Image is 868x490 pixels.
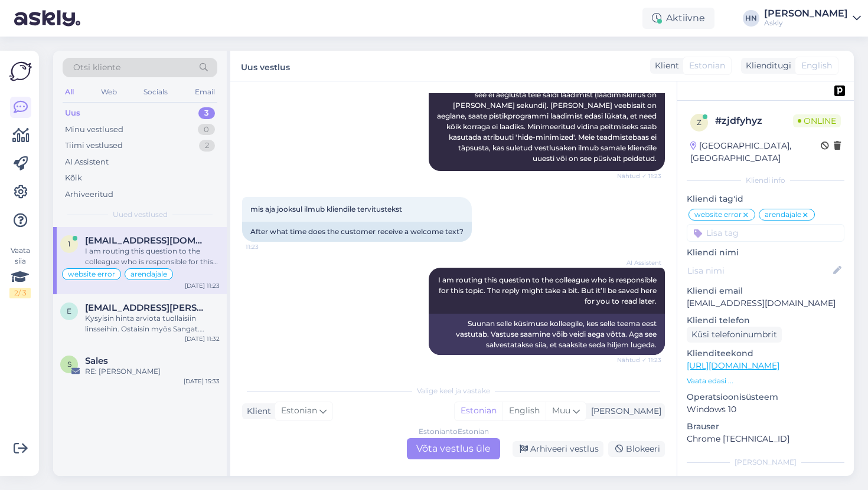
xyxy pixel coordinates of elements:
[617,172,661,180] span: Nähtud ✓ 11:23
[67,307,71,315] span: E
[741,60,791,72] div: Klienditugi
[65,172,82,184] div: Kõik
[113,209,168,220] span: Uued vestlused
[455,402,502,420] div: Estonian
[9,60,32,83] img: Askly Logo
[687,376,844,386] p: Vaata edasi ...
[687,391,844,403] p: Operatsioonisüsteem
[687,347,844,360] p: Klienditeekond
[198,124,215,136] div: 0
[642,8,714,29] div: Aktiivne
[513,441,603,457] div: Arhiveeri vestlus
[429,314,665,355] div: Suunan selle küsimuse kolleegile, kes selle teema eest vastutab. Vastuse saamine võib veidi aega ...
[242,222,472,242] div: After what time does the customer receive a welcome text?
[250,205,402,213] span: mis aja jooksul ilmub kliendile tervitustekst
[192,84,217,100] div: Email
[687,475,844,487] p: Märkmed
[687,224,844,242] input: Lisa tag
[85,313,220,334] div: Kysyisin hinta arviota tuollaisiin linsseihin. Ostaisin myös Sangat. Lähetättekö [GEOGRAPHIC_DATA...
[687,360,779,371] a: [URL][DOMAIN_NAME]
[552,405,570,416] span: Muu
[608,441,665,457] div: Blokeeri
[73,61,120,74] span: Otsi kliente
[99,84,119,100] div: Web
[617,258,661,267] span: AI Assistent
[687,457,844,468] div: [PERSON_NAME]
[185,334,220,343] div: [DATE] 11:32
[185,281,220,290] div: [DATE] 11:23
[801,60,832,72] span: English
[85,302,208,313] span: Eija.juhola-al-juboori@pori.fi
[689,60,725,72] span: Estonian
[687,420,844,433] p: Brauser
[68,239,70,248] span: 1
[199,140,215,152] div: 2
[407,438,500,459] div: Võta vestlus üle
[690,140,821,165] div: [GEOGRAPHIC_DATA], [GEOGRAPHIC_DATA]
[184,377,220,386] div: [DATE] 15:33
[834,85,845,96] img: pd
[502,402,546,420] div: English
[694,211,742,218] span: website error
[687,285,844,297] p: Kliendi email
[687,314,844,327] p: Kliendi telefon
[715,114,793,128] div: # zjdfyhyz
[130,271,167,278] span: arendajale
[246,242,290,251] span: 11:23
[687,327,782,343] div: Küsi telefoninumbrit
[242,405,271,417] div: Klient
[65,140,123,152] div: Tiimi vestlused
[65,124,123,136] div: Minu vestlused
[793,114,841,127] span: Online
[85,356,108,366] span: Sales
[586,405,661,417] div: [PERSON_NAME]
[687,175,844,186] div: Kliendi info
[650,60,679,72] div: Klient
[65,189,113,200] div: Arhiveeritud
[697,118,701,127] span: z
[764,18,848,28] div: Askly
[617,356,661,364] span: Nähtud ✓ 11:23
[687,246,844,259] p: Kliendi nimi
[438,275,658,305] span: I am routing this question to the colleague who is responsible for this topic. The reply might ta...
[419,426,489,437] div: Estonian to Estonian
[687,297,844,310] p: [EMAIL_ADDRESS][DOMAIN_NAME]
[67,360,71,369] span: S
[764,9,848,18] div: [PERSON_NAME]
[765,211,801,218] span: arendajale
[9,245,31,298] div: Vaata siia
[687,193,844,205] p: Kliendi tag'id
[687,403,844,416] p: Windows 10
[65,156,109,168] div: AI Assistent
[281,405,317,417] span: Estonian
[743,10,759,27] div: HN
[764,9,861,28] a: [PERSON_NAME]Askly
[85,366,220,377] div: RE: [PERSON_NAME]
[687,264,831,277] input: Lisa nimi
[241,58,290,74] label: Uus vestlus
[141,84,170,100] div: Socials
[85,246,220,267] div: I am routing this question to the colleague who is responsible for this topic. The reply might ta...
[9,288,31,298] div: 2 / 3
[85,235,208,246] span: 123@gmail.com
[63,84,76,100] div: All
[242,386,665,396] div: Valige keel ja vastake
[687,433,844,445] p: Chrome [TECHNICAL_ID]
[65,107,80,119] div: Uus
[68,271,115,278] span: website error
[198,107,215,119] div: 3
